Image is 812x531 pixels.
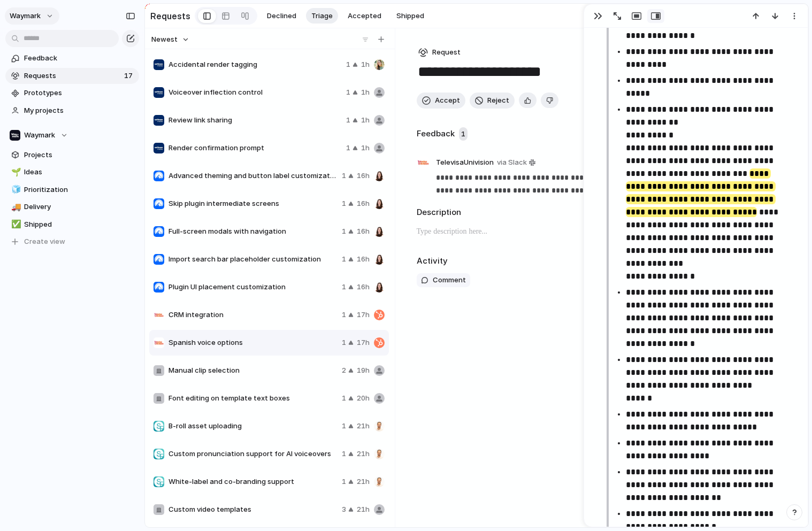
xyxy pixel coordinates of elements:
span: Full-screen modals with navigation [168,226,338,237]
button: Triage [306,8,338,24]
span: 1 [342,198,346,209]
span: 16h [357,226,370,237]
a: Prototypes [5,85,139,101]
div: 🧊 [11,183,19,196]
button: Waymark [5,127,139,143]
span: 1 [342,393,346,404]
a: 🧊Prioritization [5,182,139,198]
span: Voiceover inflection control [168,87,342,98]
span: 1 [342,310,346,320]
button: Accept [417,93,465,109]
a: Feedback [5,50,139,66]
span: Request [432,47,461,58]
span: 1 [459,127,468,141]
h2: Feedback [417,128,455,140]
span: 1 [346,59,350,70]
button: Comment [417,273,470,287]
span: 16h [357,254,370,265]
div: 🚚 [11,201,19,213]
span: 1 [342,476,346,487]
span: Plugin UI placement customization [168,282,338,293]
a: My projects [5,103,139,119]
button: 🌱 [10,167,20,178]
span: Reject [487,95,509,106]
span: Skip plugin intermediate screens [168,198,338,209]
span: 1 [342,421,346,432]
span: 16h [357,171,370,181]
span: 20h [357,393,370,404]
span: Comment [433,275,466,286]
span: Shipped [24,219,135,230]
span: 21h [357,476,370,487]
span: Requests [24,71,121,81]
span: 16h [357,198,370,209]
span: Triage [311,11,333,21]
span: My projects [24,105,135,116]
span: Render confirmation prompt [168,143,342,153]
span: Newest [151,34,178,45]
span: 1 [346,115,350,126]
div: 🌱 [11,166,19,179]
a: 🌱Ideas [5,164,139,180]
span: Feedback [24,53,135,64]
span: Import search bar placeholder customization [168,254,338,265]
a: via Slack [495,156,538,169]
a: 🚚Delivery [5,199,139,215]
button: Declined [262,8,302,24]
a: Requests17 [5,68,139,84]
span: Review link sharing [168,115,342,126]
span: 2 [342,365,346,376]
button: Accepted [342,8,387,24]
span: Declined [267,11,296,21]
span: Accidental render tagging [168,59,342,70]
span: Accepted [348,11,381,21]
span: Accept [435,95,460,106]
span: 1 [342,282,346,293]
span: 1 [342,171,346,181]
span: Spanish voice options [168,337,338,348]
span: 21h [357,449,370,459]
button: Request [417,45,462,59]
span: Create view [24,236,65,247]
span: B-roll asset uploading [168,421,338,432]
span: 16h [357,282,370,293]
h2: Description [417,206,663,219]
button: 🧊 [10,184,20,195]
span: 1h [361,143,370,153]
button: Waymark [5,7,59,25]
span: 1 [342,337,346,348]
span: Waymark [10,11,41,21]
span: Waymark [24,130,55,141]
span: Ideas [24,167,135,178]
span: 19h [357,365,370,376]
button: Reject [470,93,515,109]
a: Projects [5,147,139,163]
h2: Activity [417,255,448,267]
span: Delivery [24,202,135,212]
button: Newest [150,33,191,47]
button: 🚚 [10,202,20,212]
span: 1h [361,87,370,98]
span: 21h [357,421,370,432]
span: 21h [357,504,370,515]
span: 1 [342,449,346,459]
button: ✅ [10,219,20,230]
button: Create view [5,234,139,250]
span: 17h [357,337,370,348]
span: via Slack [497,157,527,168]
span: Custom video templates [168,504,338,515]
span: 1 [342,226,346,237]
span: Shipped [396,11,424,21]
span: White-label and co-branding support [168,476,338,487]
span: 17h [357,310,370,320]
h2: Requests [150,10,190,22]
a: ✅Shipped [5,217,139,233]
span: Advanced theming and button label customization [168,171,338,181]
span: TelevisaUnivision [436,157,494,168]
button: Shipped [391,8,430,24]
span: Manual clip selection [168,365,338,376]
